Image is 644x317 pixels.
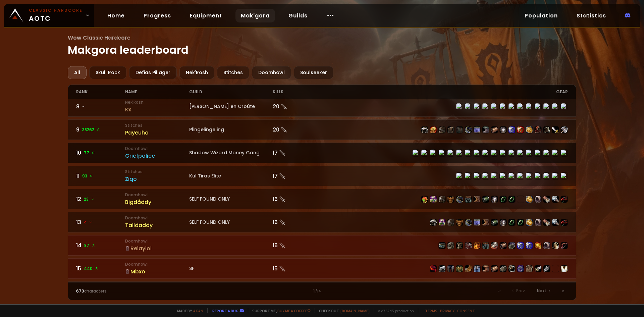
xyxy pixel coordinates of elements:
[212,308,238,313] a: Report a bug
[125,244,189,253] div: Relaylol
[447,219,454,226] img: item-9894
[125,128,189,137] div: Payeuhc
[315,308,370,313] span: Checkout
[189,103,273,110] div: [PERSON_NAME] en Croûte
[517,126,524,133] img: item-7686
[491,126,498,133] img: item-4794
[189,85,273,99] div: guild
[68,143,577,163] a: 1077 DoomhowlGriefpoliceShadow Wizard Money Gang17 item-10504item-7722item-9912item-4335item-1076...
[340,308,370,313] a: [DOMAIN_NAME]
[561,265,568,272] img: item-5976
[82,127,100,133] span: 38262
[508,196,515,203] img: item-12011
[561,242,568,249] img: item-8183
[465,219,472,226] img: item-13117
[189,172,273,179] div: Kul Tiras Elite
[129,66,177,79] div: Defias Pillager
[561,126,568,133] img: item-3137
[500,196,506,203] img: item-12011
[447,265,454,272] img: item-2105
[68,34,577,58] h1: Makgora leaderboard
[543,196,550,203] img: item-7736
[189,149,273,156] div: Shadow Wizard Money Gang
[29,7,83,23] span: AOTC
[482,242,489,249] img: item-13010
[552,126,559,133] img: item-5191
[273,195,322,203] div: 16
[500,219,506,226] img: item-18238
[517,219,524,226] img: item-12011
[76,172,125,180] div: 11
[82,173,93,179] span: 93
[439,242,445,249] img: item-4385
[456,265,463,272] img: item-10399
[76,125,125,134] div: 9
[76,149,125,157] div: 10
[447,126,454,133] img: item-49
[491,219,498,226] img: item-9428
[68,281,577,302] a: 1613 Defias PillagerRayara15 item-4048item-13087item-2278item-49item-2041item-6468item-13114item-...
[322,85,568,99] div: gear
[516,288,525,294] span: Prev
[184,9,227,22] a: Equipment
[125,152,189,160] div: Griefpolice
[68,235,577,256] a: 1487 DoomhowlRelaylol16 item-4385item-6597item-6125item-6627item-6594item-13010item-15525item-130...
[199,288,445,294] div: 1
[526,196,533,203] img: item-209612
[189,126,273,133] div: Plingelingeling
[508,219,515,226] img: item-12011
[439,196,445,203] img: item-9894
[84,196,95,202] span: 23
[543,126,550,133] img: item-15225
[537,288,546,294] span: Next
[273,172,322,180] div: 17
[425,308,437,313] a: Terms
[491,242,498,249] img: item-15525
[535,126,541,133] img: item-5193
[84,150,95,156] span: 77
[561,196,568,203] img: item-4087
[543,265,550,272] img: item-6220
[76,195,125,203] div: 12
[430,196,437,203] img: item-13088
[125,169,189,175] small: Stitches
[552,219,559,226] img: item-1207
[517,242,524,249] img: item-11995
[439,219,445,226] img: item-13088
[561,219,568,226] img: item-4087
[125,261,189,267] small: Doomhowl
[430,265,437,272] img: item-7997
[456,242,463,249] img: item-6125
[519,9,563,22] a: Population
[173,308,203,313] span: Made by
[447,196,454,203] img: item-4119
[456,219,463,226] img: item-4119
[84,266,99,272] span: 440
[84,243,95,249] span: 87
[217,66,249,79] div: Stitches
[125,122,189,128] small: Stitches
[179,66,214,79] div: Nek'Rosh
[82,104,85,110] span: -
[508,265,515,272] img: item-5351
[474,219,480,226] img: item-9624
[68,96,577,117] a: 8-Nek'RoshKx[PERSON_NAME] en Croûte20 item-15513item-6125item-2870item-6398item-14727item-6590ite...
[189,265,273,272] div: SF
[76,264,125,273] div: 15
[552,196,559,203] img: item-1207
[474,265,480,272] img: item-10410
[500,265,506,272] img: item-5299
[273,264,322,273] div: 15
[76,288,84,294] span: 670
[138,9,176,22] a: Progress
[76,102,125,111] div: 8
[430,219,437,226] img: item-7413
[474,196,480,203] img: item-9885
[125,85,189,99] div: name
[482,196,489,203] img: item-9428
[125,221,189,229] div: Talldaddy
[235,9,275,22] a: Mak'gora
[535,242,541,249] img: item-209619
[491,196,498,203] img: item-18238
[482,219,489,226] img: item-9885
